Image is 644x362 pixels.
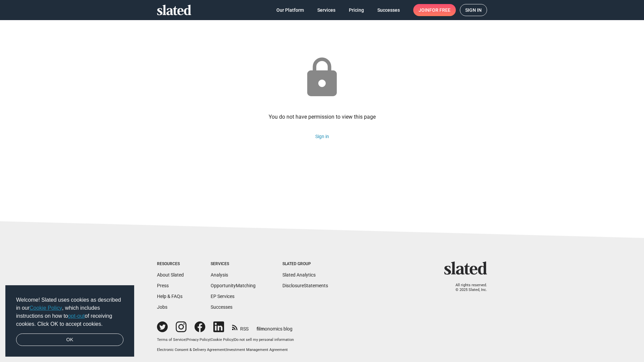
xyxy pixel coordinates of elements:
[257,326,265,331] span: film
[349,4,364,16] span: Pricing
[429,4,450,16] span: for free
[5,285,134,357] div: cookieconsent
[460,4,487,16] a: Sign in
[282,261,328,267] div: Slated Group
[157,304,167,310] a: Jobs
[271,4,309,16] a: Our Platform
[315,134,329,139] a: Sign in
[226,348,288,352] a: Investment Management Agreement
[186,338,210,342] a: Privacy Policy
[211,261,256,267] div: Services
[16,334,123,346] a: dismiss cookie message
[16,296,123,328] span: Welcome! Slated uses cookies as described in our , which includes instructions on how to of recei...
[448,283,487,293] p: All rights reserved. © 2025 Slated, Inc.
[211,338,233,342] a: Cookie Policy
[157,283,169,288] a: Press
[30,305,62,311] a: Cookie Policy
[233,338,234,342] span: |
[343,4,369,16] a: Pricing
[157,272,184,278] a: About Slated
[157,338,185,342] a: Terms of Service
[157,294,182,299] a: Help & FAQs
[185,338,186,342] span: |
[157,261,184,267] div: Resources
[282,283,328,288] a: DisclosureStatements
[211,283,256,288] a: OpportunityMatching
[282,272,316,278] a: Slated Analytics
[377,4,400,16] span: Successes
[276,4,304,16] span: Our Platform
[413,4,456,16] a: Joinfor free
[211,294,234,299] a: EP Services
[211,304,232,310] a: Successes
[372,4,405,16] a: Successes
[210,338,211,342] span: |
[68,313,85,319] a: opt-out
[269,113,376,120] div: You do not have permission to view this page
[234,338,294,343] button: Do not sell my personal information
[300,56,344,100] mat-icon: lock
[257,320,292,332] a: filmonomics blog
[317,4,335,16] span: Services
[465,4,482,16] span: Sign in
[312,4,341,16] a: Services
[232,322,249,332] a: RSS
[419,4,450,16] span: Join
[211,272,228,278] a: Analysis
[157,348,225,352] a: Electronic Consent & Delivery Agreement
[225,348,226,352] span: |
